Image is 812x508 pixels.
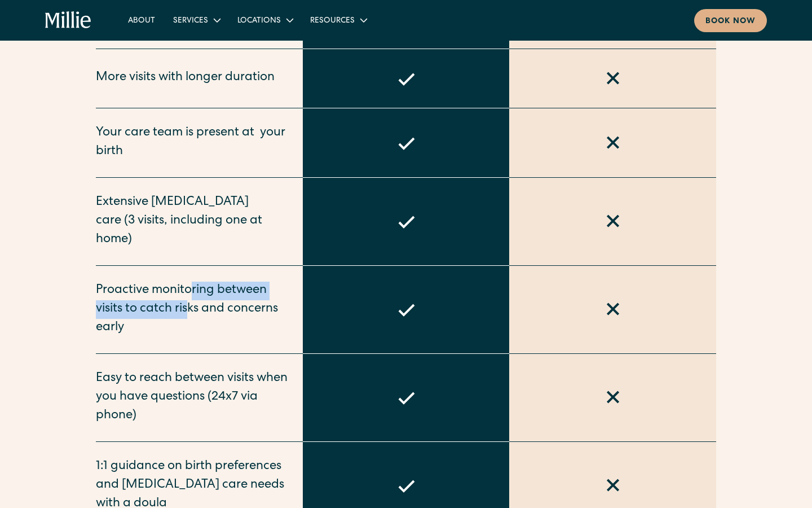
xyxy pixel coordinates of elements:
a: About [119,11,164,29]
div: Book now [705,16,756,28]
a: Book now [694,9,767,32]
div: Resources [310,15,355,27]
div: Services [164,11,228,29]
div: Your care team is present at your birth [96,124,289,161]
div: Locations [228,11,301,29]
div: Proactive monitoring between visits to catch risks and concerns early [96,282,289,338]
div: More visits with longer duration [96,69,275,87]
div: Easy to reach between visits when you have questions (24x7 via phone) [96,370,289,426]
a: home [45,11,92,29]
div: Extensive [MEDICAL_DATA] care (3 visits, including one at home) [96,194,289,249]
div: Locations [237,15,281,27]
div: Resources [301,11,375,29]
div: Services [173,15,208,27]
